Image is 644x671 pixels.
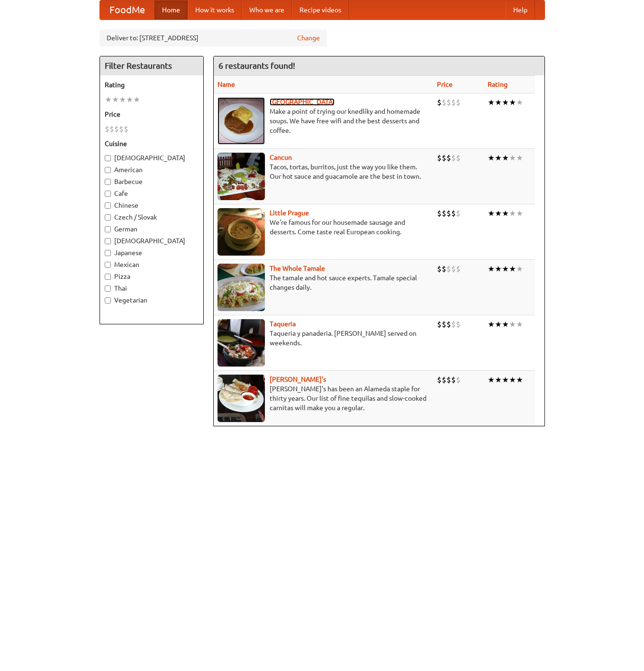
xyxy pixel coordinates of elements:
[218,218,430,237] p: We're famous for our housemade sausage and desserts. Come taste real European cooking.
[105,260,199,269] label: Mexican
[292,0,349,19] a: Recipe videos
[105,238,111,244] input: [DEMOGRAPHIC_DATA]
[516,97,523,108] li: ★
[442,264,446,274] li: $
[495,375,502,385] li: ★
[488,319,495,330] li: ★
[100,29,327,46] div: Deliver to: [STREET_ADDRESS]
[442,97,446,108] li: $
[516,153,523,163] li: ★
[109,124,114,134] li: $
[105,177,199,186] label: Barbecue
[451,319,456,330] li: $
[119,124,124,134] li: $
[502,97,509,108] li: ★
[451,375,456,385] li: $
[495,208,502,219] li: ★
[488,97,495,108] li: ★
[270,320,296,328] a: Taqueria
[105,272,199,281] label: Pizza
[218,384,430,413] p: [PERSON_NAME]'s has been an Alameda staple for thirty years. Our list of fine tequilas and slow-c...
[442,319,446,330] li: $
[446,319,451,330] li: $
[516,375,523,385] li: ★
[270,98,335,106] a: [GEOGRAPHIC_DATA]
[105,212,199,222] label: Czech / Slovak
[218,97,265,145] img: czechpoint.jpg
[105,274,111,280] input: Pizza
[105,165,199,175] label: American
[502,208,509,219] li: ★
[502,264,509,274] li: ★
[105,179,111,185] input: Barbecue
[495,319,502,330] li: ★
[218,273,430,292] p: The tamale and hot sauce experts. Tamale special changes daily.
[105,226,111,232] input: German
[488,153,495,163] li: ★
[502,153,509,163] li: ★
[446,208,451,219] li: $
[100,0,154,19] a: FoodMe
[456,319,461,330] li: $
[437,319,442,330] li: $
[100,56,203,75] h4: Filter Restaurants
[509,319,516,330] li: ★
[105,285,111,292] input: Thai
[488,208,495,219] li: ★
[297,33,320,43] a: Change
[133,94,140,105] li: ★
[437,375,442,385] li: $
[218,208,265,256] img: littleprague.jpg
[488,264,495,274] li: ★
[154,0,188,19] a: Home
[488,375,495,385] li: ★
[218,81,235,88] a: Name
[509,153,516,163] li: ★
[105,124,109,134] li: $
[437,264,442,274] li: $
[105,191,111,197] input: Cafe
[506,0,535,19] a: Help
[270,265,325,272] b: The Whole Tamale
[270,154,292,161] b: Cancun
[105,297,111,303] input: Vegetarian
[105,155,111,161] input: [DEMOGRAPHIC_DATA]
[218,329,430,348] p: Taqueria y panaderia. [PERSON_NAME] served on weekends.
[114,124,119,134] li: $
[218,162,430,181] p: Tacos, tortas, burritos, just the way you like them. Our hot sauce and guacamole are the best in ...
[451,153,456,163] li: $
[242,0,292,19] a: Who we are
[126,94,133,105] li: ★
[456,97,461,108] li: $
[446,97,451,108] li: $
[516,264,523,274] li: ★
[270,376,326,383] a: [PERSON_NAME]'s
[446,153,451,163] li: $
[105,94,112,105] li: ★
[437,81,453,88] a: Price
[105,139,199,148] h5: Cuisine
[105,201,199,210] label: Chinese
[456,153,461,163] li: $
[105,80,199,90] h5: Rating
[270,209,309,217] a: Little Prague
[119,94,126,105] li: ★
[495,97,502,108] li: ★
[218,319,265,367] img: taqueria.jpg
[218,107,430,135] p: Make a point of trying our knedlíky and homemade soups. We have free wifi and the best desserts a...
[105,295,199,305] label: Vegetarian
[495,264,502,274] li: ★
[446,264,451,274] li: $
[105,189,199,198] label: Cafe
[442,153,446,163] li: $
[437,97,442,108] li: $
[502,375,509,385] li: ★
[451,97,456,108] li: $
[495,153,502,163] li: ★
[488,81,508,88] a: Rating
[509,375,516,385] li: ★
